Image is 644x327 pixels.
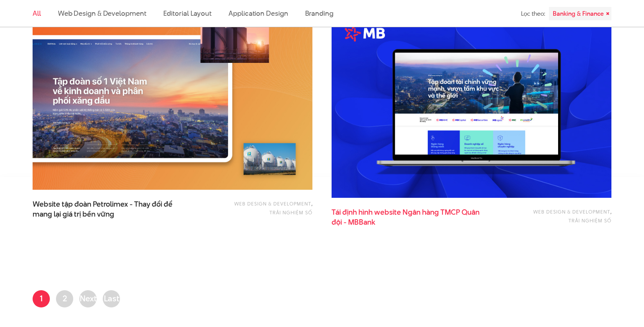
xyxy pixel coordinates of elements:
[549,7,611,20] div: Banking & Finance
[200,199,312,217] div: ,
[33,209,114,219] span: mang lại giá trị bền vững
[499,207,611,225] div: ,
[332,10,611,198] img: tái định hình website ngân hàng tmcp quân đội mbbank
[568,217,611,224] a: Trải nghiệm số
[332,217,375,227] span: đội - MBBank
[533,208,610,215] a: Web Design & Development
[58,8,146,18] a: Web Design & Development
[104,292,119,320] span: Last »
[305,8,333,18] a: Branding
[80,292,97,320] span: Next ›
[234,200,311,207] a: Web Design & Development
[521,7,545,20] div: Lọc theo:
[332,207,485,227] a: Tái định hình website Ngân hàng TMCP Quânđội - MBBank
[33,2,312,190] img: website tập đoàn petrolimex thay đổi để mang lại giá trị bền vững
[269,209,312,216] a: Trải nghiệm số
[33,199,186,219] a: Website tập đoàn Petrolimex - Thay đổi đểmang lại giá trị bền vững
[56,290,73,307] a: 2
[332,207,485,227] span: Tái định hình website Ngân hàng TMCP Quân
[163,8,212,18] a: Editorial Layout
[228,8,288,18] a: Application Design
[33,199,186,219] span: Website tập đoàn Petrolimex - Thay đổi để
[33,8,41,18] a: All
